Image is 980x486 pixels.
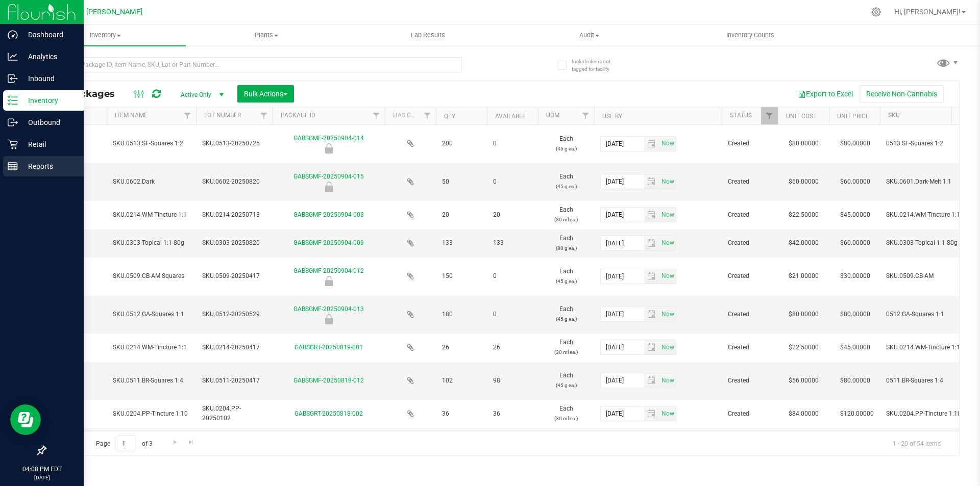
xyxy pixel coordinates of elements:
span: SKU.0509.CB-AM [886,271,963,281]
span: SKU.0513-20250725 [202,139,266,148]
span: SKU.0303-Topical 1:1 80g [113,238,190,248]
span: select [659,236,676,250]
p: (80 g ea.) [544,243,588,253]
span: $45.00000 [835,208,875,222]
span: SKU.0601.Dark-Melt 1:1 [886,177,963,187]
a: GABSGMF-20250904-015 [293,173,364,180]
td: $80.00000 [778,125,829,163]
span: SKU.0513.SF-Squares 1:2 [113,139,190,148]
span: 200 [442,139,481,148]
div: Newly Received [271,314,386,324]
p: Outbound [18,116,79,129]
p: Inventory [18,94,79,107]
span: SKU.0303-20250820 [202,238,266,248]
span: select [659,373,676,388]
span: Created [728,210,772,220]
div: Newly Received [271,143,386,154]
span: select [659,269,676,284]
a: Filter [577,107,594,124]
a: Plants [186,24,347,46]
a: Filter [761,107,778,124]
a: Filter [368,107,385,124]
span: 0513.SF-Squares 1:2 [886,139,963,148]
span: Each [544,304,588,324]
span: SKU.0214-20250417 [202,343,266,352]
span: Set Current date [659,174,676,189]
span: SKU.0204.PP-Tincture 1:10 [113,409,190,419]
td: $22.50000 [778,428,829,457]
inline-svg: Outbound [8,117,18,127]
a: Package ID [281,112,315,119]
span: $60.00000 [835,236,875,250]
input: 1 [117,436,135,451]
p: Analytics [18,50,79,63]
span: Created [728,310,772,319]
span: $120.00000 [835,406,879,421]
span: Hi, [PERSON_NAME]! [894,8,961,16]
p: Dashboard [18,29,79,41]
span: 0512.GA-Squares 1:1 [886,310,963,319]
span: 20 [442,210,481,220]
div: Manage settings [870,7,883,17]
iframe: Resource center [10,404,41,435]
span: $30.00000 [835,269,875,284]
th: Has COA [385,107,436,125]
span: Lab Results [397,31,459,40]
span: Set Current date [659,340,676,355]
span: Set Current date [659,406,676,421]
a: Unit Cost [786,113,817,120]
span: Each [544,205,588,224]
span: Created [728,177,772,187]
span: select [659,208,676,222]
span: SKU.0303-Topical 1:1 80g [886,238,963,248]
span: 20 [493,210,532,220]
span: Each [544,234,588,253]
span: 98 [493,376,532,386]
a: Use By [602,113,622,120]
a: Available [495,113,526,120]
span: SKU.0512.GA-Squares 1:1 [113,310,190,319]
span: Created [728,409,772,419]
p: 04:08 PM EDT [5,465,79,474]
span: $45.00000 [835,340,875,355]
td: $42.00000 [778,229,829,258]
span: select [644,208,659,222]
span: select [644,137,659,151]
span: 0 [493,139,532,148]
a: Go to the next page [167,436,182,449]
span: SKU.0214.WM-Tincture 1:1 [886,210,963,220]
a: GABSGRT-20250819-001 [295,344,363,351]
td: $56.00000 [778,362,829,400]
span: 36 [442,409,481,419]
button: Receive Non-Cannabis [860,85,944,103]
a: Audit [508,24,670,46]
p: (30 ml ea.) [544,215,588,224]
inline-svg: Inbound [8,73,18,84]
p: Inbound [18,72,79,85]
a: SKU [888,112,900,119]
span: $80.00000 [835,307,875,322]
span: 0 [493,177,532,187]
td: $21.00000 [778,258,829,296]
a: Lot Number [204,112,241,119]
a: Inventory Counts [670,24,831,46]
p: (45 g ea.) [544,182,588,191]
span: Set Current date [659,208,676,222]
a: UOM [546,112,559,119]
a: Inventory [24,24,186,46]
span: select [644,269,659,284]
a: Filter [179,107,196,124]
span: select [659,406,676,421]
span: SKU.0509.CB-AM Squares [113,271,190,281]
div: Newly Received [271,182,386,192]
a: Item Name [115,112,148,119]
span: Each [544,267,588,286]
span: SKU.0204.PP-20250102 [202,404,266,423]
span: Each [544,134,588,154]
inline-svg: Inventory [8,95,18,106]
span: select [659,137,676,151]
span: select [644,340,659,354]
span: $80.00000 [835,373,875,388]
span: Created [728,271,772,281]
a: Lab Results [347,24,508,46]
